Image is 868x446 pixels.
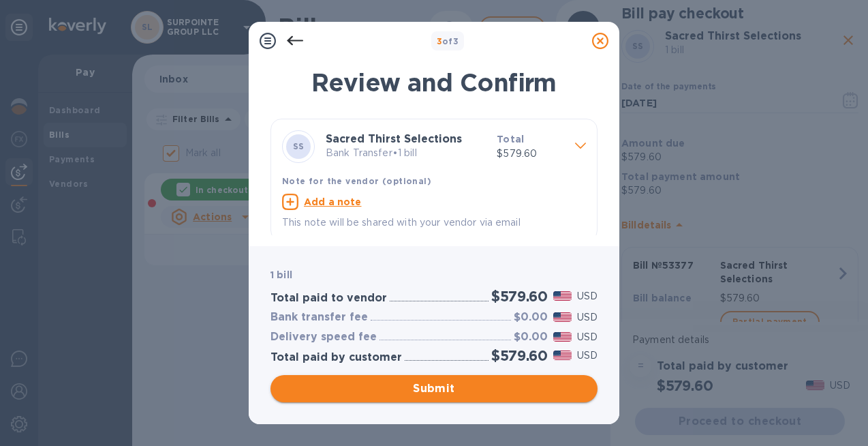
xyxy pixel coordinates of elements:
img: USD [553,291,572,301]
p: Bank Transfer • 1 bill [326,146,486,160]
u: Add a note [304,196,362,207]
img: USD [553,332,572,342]
p: USD [577,348,598,363]
b: 1 bill [270,269,292,280]
b: Note for the vendor (optional) [282,176,431,186]
h3: Delivery speed fee [270,331,377,344]
h3: Total paid by customer [270,351,402,364]
button: Submit [270,375,598,402]
h2: $579.60 [491,288,548,305]
p: USD [577,289,598,303]
p: $579.60 [497,147,564,161]
h2: $579.60 [491,347,548,364]
p: This note will be shared with your vendor via email [282,215,586,230]
b: Total [497,134,524,145]
div: SSSacred Thirst SelectionsBank Transfer•1 billTotal$579.60Note for the vendor (optional)Add a not... [282,130,586,230]
h3: $0.00 [514,331,548,344]
h3: $0.00 [514,311,548,324]
span: Submit [281,381,587,397]
img: USD [553,312,572,322]
b: Sacred Thirst Selections [326,132,462,145]
p: USD [577,310,598,325]
b: SS [293,141,305,151]
h1: Review and Confirm [270,68,598,97]
p: USD [577,330,598,344]
b: of 3 [437,36,459,46]
span: 3 [437,36,442,46]
h3: Total paid to vendor [270,292,387,305]
h3: Bank transfer fee [270,311,368,324]
img: USD [553,351,572,360]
